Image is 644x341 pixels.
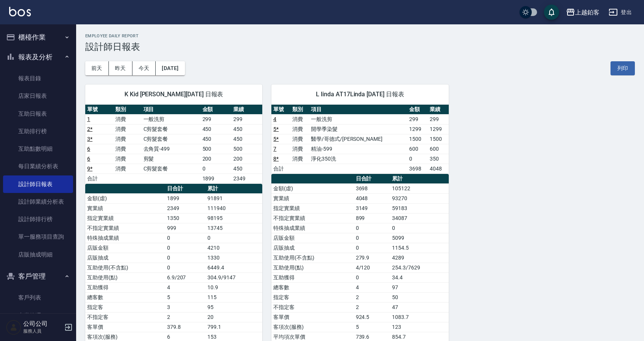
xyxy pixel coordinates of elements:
[142,154,201,164] td: 剪髮
[290,105,309,115] th: 類別
[85,302,165,312] td: 指定客
[606,5,635,19] button: 登出
[271,282,354,292] td: 總客數
[165,292,206,302] td: 5
[428,134,448,144] td: 1500
[354,193,390,203] td: 4048
[165,263,206,272] td: 0
[390,223,449,233] td: 0
[85,61,109,75] button: 前天
[165,213,206,223] td: 1350
[87,156,90,162] a: 6
[206,223,262,233] td: 13745
[390,322,449,332] td: 123
[113,105,142,115] th: 類別
[206,302,262,312] td: 95
[354,243,390,253] td: 0
[85,292,165,302] td: 總客數
[142,114,201,124] td: 一般洗剪
[113,124,142,134] td: 消費
[85,312,165,322] td: 不指定客
[390,213,449,223] td: 34087
[85,223,165,233] td: 不指定實業績
[309,105,407,115] th: 項目
[273,116,276,122] a: 4
[3,87,73,105] a: 店家日報表
[3,175,73,193] a: 設計師日報表
[575,8,599,17] div: 上越鉑客
[165,243,206,253] td: 0
[165,302,206,312] td: 3
[206,282,262,292] td: 10.9
[85,263,165,272] td: 互助使用(不含點)
[3,289,73,306] a: 客戶列表
[428,105,448,115] th: 業績
[85,213,165,223] td: 指定實業績
[3,70,73,87] a: 報表目錄
[354,203,390,213] td: 3149
[3,193,73,210] a: 設計師業績分析表
[206,243,262,253] td: 4210
[271,322,354,332] td: 客項次(服務)
[231,154,262,164] td: 200
[3,47,73,67] button: 報表及分析
[142,164,201,174] td: C剪髮套餐
[231,134,262,144] td: 450
[231,105,262,115] th: 業績
[165,223,206,233] td: 999
[354,223,390,233] td: 0
[206,292,262,302] td: 115
[271,164,290,174] td: 合計
[85,203,165,213] td: 實業績
[271,183,354,193] td: 金額(虛)
[271,105,448,174] table: a dense table
[6,320,21,335] img: Person
[85,193,165,203] td: 金額(虛)
[206,272,262,282] td: 304.9/9147
[109,61,132,75] button: 昨天
[85,322,165,332] td: 客單價
[390,233,449,243] td: 5099
[3,123,73,140] a: 互助排行榜
[290,114,309,124] td: 消費
[407,164,428,174] td: 3698
[271,292,354,302] td: 指定客
[354,322,390,332] td: 5
[407,105,428,115] th: 金額
[273,146,276,152] a: 7
[428,144,448,154] td: 600
[206,193,262,203] td: 91891
[309,154,407,164] td: 淨化350洗
[390,193,449,203] td: 93270
[271,213,354,223] td: 不指定實業績
[354,263,390,272] td: 4/120
[206,203,262,213] td: 111940
[407,114,428,124] td: 299
[3,27,73,47] button: 櫃檯作業
[201,174,231,183] td: 1899
[428,114,448,124] td: 299
[165,184,206,194] th: 日合計
[3,307,73,324] a: 卡券管理
[206,312,262,322] td: 20
[290,134,309,144] td: 消費
[271,193,354,203] td: 實業績
[309,134,407,144] td: 醫學/哥德式/[PERSON_NAME]
[271,302,354,312] td: 不指定客
[165,253,206,263] td: 0
[390,292,449,302] td: 50
[165,272,206,282] td: 6.9/207
[428,124,448,134] td: 1299
[165,312,206,322] td: 2
[201,114,231,124] td: 299
[113,154,142,164] td: 消費
[407,144,428,154] td: 600
[271,272,354,282] td: 互助獲得
[428,164,448,174] td: 4048
[390,282,449,292] td: 97
[354,233,390,243] td: 0
[201,134,231,144] td: 450
[407,154,428,164] td: 0
[85,174,113,183] td: 合計
[156,61,185,75] button: [DATE]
